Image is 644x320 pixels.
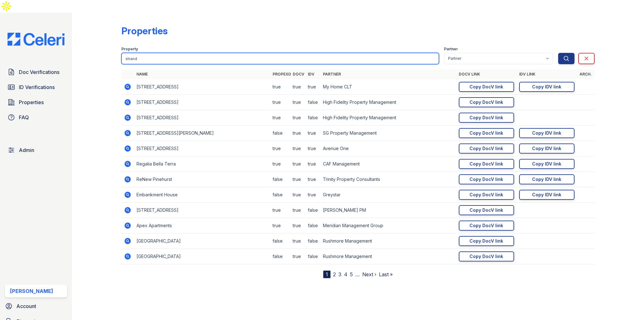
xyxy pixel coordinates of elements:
[270,95,290,110] td: true
[134,187,270,203] td: Embankment House
[459,251,514,261] a: Copy DocV link
[290,141,305,156] td: true
[134,156,270,172] td: Regalia Bella Terra
[333,271,336,278] a: 2
[134,249,270,264] td: [GEOGRAPHIC_DATA]
[469,130,503,136] div: Copy DocV link
[270,79,290,95] td: true
[5,81,67,93] a: ID Verifications
[469,192,503,198] div: Copy DocV link
[532,84,561,90] div: Copy IDV link
[459,221,514,231] a: Copy DocV link
[121,53,439,64] input: Search by property name or address
[305,218,320,233] td: false
[290,110,305,126] td: true
[444,47,458,52] label: Partner
[519,128,575,138] a: Copy IDV link
[270,110,290,126] td: true
[290,233,305,249] td: true
[270,203,290,218] td: true
[290,172,305,187] td: true
[519,82,575,92] a: Copy IDV link
[469,253,503,260] div: Copy DocV link
[320,187,456,203] td: Greystar
[134,203,270,218] td: [STREET_ADDRESS]
[532,176,561,182] div: Copy IDV link
[577,69,595,79] th: Arch.
[270,172,290,187] td: false
[320,172,456,187] td: Trinity Property Consultants
[290,69,305,79] th: DocV
[519,174,575,184] a: Copy IDV link
[19,83,55,91] span: ID Verifications
[270,187,290,203] td: false
[3,33,69,46] img: CE_Logo_Blue-a8612792a0a2168367f1c8372b55b34899dd931a85d93a1a3d3e32e68fde9ad4.png
[519,159,575,169] a: Copy IDV link
[270,218,290,233] td: true
[19,146,34,154] span: Admin
[5,96,67,109] a: Properties
[290,79,305,95] td: true
[459,113,514,123] a: Copy DocV link
[305,172,320,187] td: true
[344,271,347,278] a: 4
[270,126,290,141] td: false
[305,156,320,172] td: true
[270,69,290,79] th: Propexo
[459,205,514,215] a: Copy DocV link
[305,187,320,203] td: true
[532,145,561,152] div: Copy IDV link
[305,69,320,79] th: IDV
[350,271,353,278] a: 5
[469,99,503,105] div: Copy DocV link
[19,98,44,106] span: Properties
[320,141,456,156] td: Avenue One
[270,233,290,249] td: false
[320,79,456,95] td: My Home CLT
[290,187,305,203] td: true
[134,233,270,249] td: [GEOGRAPHIC_DATA]
[305,249,320,264] td: false
[320,110,456,126] td: High Fidelity Property Management
[323,271,330,278] div: 1
[320,233,456,249] td: Rushmore Management
[517,69,577,79] th: IDV Link
[355,271,360,278] span: …
[10,287,53,295] div: [PERSON_NAME]
[459,236,514,246] a: Copy DocV link
[320,203,456,218] td: [PERSON_NAME] PM
[3,300,69,312] a: Account
[519,143,575,154] a: Copy IDV link
[320,69,456,79] th: Partner
[320,126,456,141] td: SG Property Management
[469,238,503,244] div: Copy DocV link
[469,176,503,182] div: Copy DocV link
[121,47,138,52] label: Property
[459,82,514,92] a: Copy DocV link
[459,97,514,107] a: Copy DocV link
[532,161,561,167] div: Copy IDV link
[19,68,59,76] span: Doc Verifications
[519,190,575,200] a: Copy IDV link
[134,218,270,233] td: Apex Apartments
[469,207,503,213] div: Copy DocV link
[459,128,514,138] a: Copy DocV link
[305,203,320,218] td: false
[320,95,456,110] td: High Fidelity Property Management
[16,302,36,310] span: Account
[121,25,168,36] div: Properties
[134,110,270,126] td: [STREET_ADDRESS]
[5,111,67,124] a: FAQ
[469,145,503,152] div: Copy DocV link
[5,66,67,78] a: Doc Verifications
[134,79,270,95] td: [STREET_ADDRESS]
[456,69,517,79] th: DocV Link
[134,95,270,110] td: [STREET_ADDRESS]
[338,271,341,278] a: 3
[290,203,305,218] td: true
[290,156,305,172] td: true
[305,79,320,95] td: true
[459,143,514,154] a: Copy DocV link
[305,233,320,249] td: false
[290,218,305,233] td: true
